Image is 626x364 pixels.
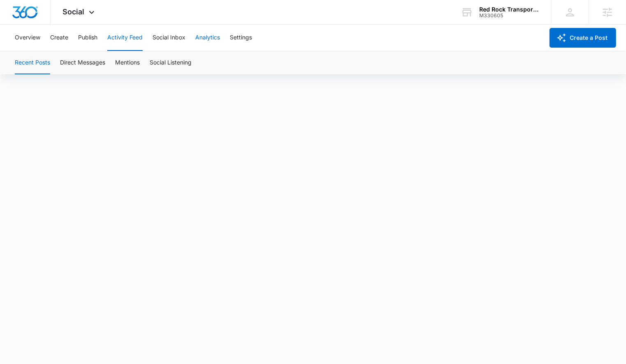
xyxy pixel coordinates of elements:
div: account name [479,6,539,13]
button: Analytics [195,25,220,51]
button: Social Inbox [152,25,185,51]
button: Settings [230,25,252,51]
div: account id [479,13,539,18]
button: Social Listening [150,51,192,74]
span: Social [63,7,85,16]
button: Overview [15,25,40,51]
button: Publish [78,25,97,51]
button: Create [50,25,68,51]
button: Direct Messages [60,51,105,74]
button: Recent Posts [15,51,50,74]
button: Create a Post [550,28,616,48]
button: Activity Feed [107,25,143,51]
button: Mentions [115,51,140,74]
